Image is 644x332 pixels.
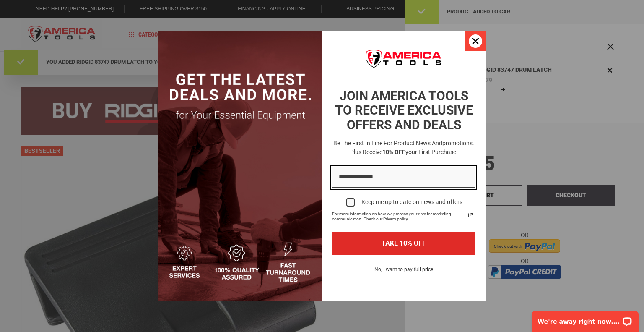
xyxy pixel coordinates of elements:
span: For more information on how we process your data for marketing communication. Check our Privacy p... [332,212,465,222]
button: Close [465,31,486,51]
strong: JOIN AMERICA TOOLS TO RECEIVE EXCLUSIVE OFFERS AND DEALS [335,89,473,132]
input: Email field [332,167,475,188]
h3: Be the first in line for product news and [330,139,477,157]
svg: close icon [472,38,479,44]
button: TAKE 10% OFF [332,232,475,255]
a: Read our Privacy Policy [465,210,475,220]
strong: 10% OFF [382,149,405,155]
div: Keep me up to date on news and offers [361,199,462,206]
button: No, I want to pay full price [368,265,440,279]
iframe: LiveChat chat widget [526,306,644,332]
svg: link icon [465,210,475,220]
